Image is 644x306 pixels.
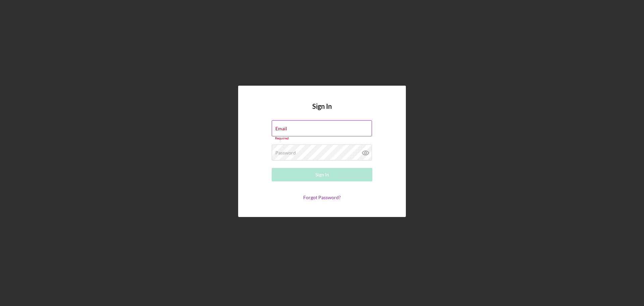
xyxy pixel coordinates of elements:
button: Sign In [272,168,372,181]
h4: Sign In [312,102,332,120]
a: Forgot Password? [303,194,341,200]
label: Email [275,126,287,131]
div: Sign In [315,168,329,181]
label: Password [275,150,296,156]
div: Required [272,136,372,140]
